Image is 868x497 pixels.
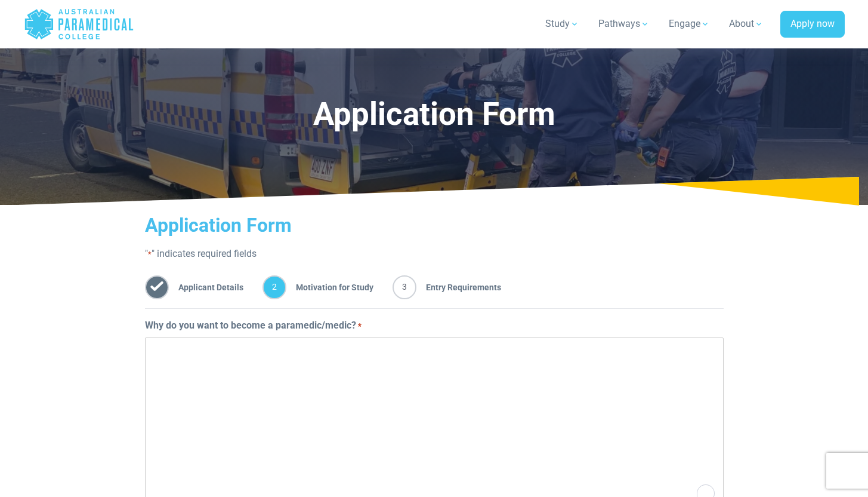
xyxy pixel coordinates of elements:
p: " " indicates required fields [145,247,724,261]
label: Why do you want to become a paramedic/medic? [145,318,362,333]
a: Australian Paramedical College [24,5,134,44]
span: Entry Requirements [416,275,501,299]
span: 3 [393,275,416,299]
span: 2 [262,275,286,299]
a: Engage [662,7,717,41]
a: Pathways [591,7,657,41]
span: Applicant Details [169,275,243,299]
a: Apply now [780,11,845,38]
a: Study [538,7,586,41]
a: About [722,7,771,41]
h1: Application Form [126,96,742,133]
h2: Application Form [145,214,724,237]
span: 1 [145,275,169,299]
span: Motivation for Study [286,275,373,299]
